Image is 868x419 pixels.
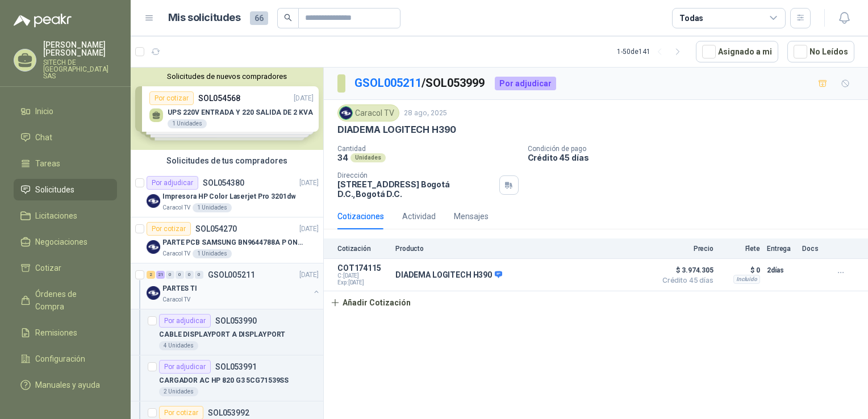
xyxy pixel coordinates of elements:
a: Licitaciones [14,205,117,227]
p: Impresora HP Color Laserjet Pro 3201dw [162,191,295,202]
p: Caracol TV [162,249,190,258]
a: 2 21 0 0 0 0 GSOL005211[DATE] Company LogoPARTES TICaracol TV [147,268,321,304]
a: Manuales y ayuda [14,374,117,396]
p: SOL054270 [195,225,237,233]
a: Solicitudes [14,179,117,200]
a: Órdenes de Compra [14,283,117,317]
p: SOL053991 [215,363,257,371]
span: C: [DATE] [337,273,389,279]
p: Crédito 45 días [528,153,864,162]
p: DIADEMA LOGITECH H390 [395,270,502,280]
p: Condición de pago [528,145,864,153]
p: Precio [657,245,713,253]
span: 66 [250,11,268,25]
button: No Leídos [787,41,854,62]
a: Inicio [14,100,117,122]
div: Por adjudicar [159,360,211,374]
p: Docs [802,245,825,253]
p: [STREET_ADDRESS] Bogotá D.C. , Bogotá D.C. [337,179,495,199]
p: Cotización [337,245,389,253]
div: 0 [166,271,174,279]
p: [DATE] [299,224,319,234]
button: Añadir Cotización [324,291,417,314]
a: Por adjudicarSOL054380[DATE] Company LogoImpresora HP Color Laserjet Pro 3201dwCaracol TV1 Unidades [131,171,323,217]
img: Company Logo [147,286,160,300]
p: Dirección [337,171,495,179]
a: Configuración [14,348,117,370]
p: 34 [337,153,348,162]
div: 1 - 50 de 141 [617,43,687,61]
button: Solicitudes de nuevos compradores [135,72,319,81]
span: Exp: [DATE] [337,279,389,286]
div: 1 Unidades [193,203,232,212]
div: 21 [156,271,165,279]
span: Crédito 45 días [657,277,713,284]
p: PARTE PCB SAMSUNG BN9644788A P ONECONNE [162,237,304,248]
p: [DATE] [299,178,319,188]
div: 4 Unidades [159,341,198,350]
div: Por adjudicar [495,77,556,90]
span: Negociaciones [35,236,87,248]
span: Remisiones [35,326,77,339]
span: $ 3.974.305 [657,263,713,277]
a: GSOL005211 [354,76,422,90]
span: Tareas [35,157,60,170]
span: Licitaciones [35,209,77,222]
p: Producto [395,245,650,253]
span: Chat [35,131,52,144]
a: Remisiones [14,322,117,343]
img: Company Logo [340,107,352,119]
img: Company Logo [147,240,160,254]
p: CARGADOR AC HP 820 G3 5CG71539SS [159,375,289,386]
p: SOL053992 [208,409,249,417]
div: Por adjudicar [159,314,211,328]
p: GSOL005211 [208,271,255,279]
a: Tareas [14,153,117,174]
p: Flete [720,245,760,253]
div: Actividad [402,210,436,223]
div: 2 Unidades [159,387,198,396]
span: Configuración [35,353,85,365]
div: Solicitudes de tus compradores [131,150,323,171]
div: 1 Unidades [193,249,232,258]
p: DIADEMA LOGITECH H390 [337,124,456,136]
img: Company Logo [147,194,160,208]
div: Incluido [733,275,760,284]
div: 0 [195,271,203,279]
div: Caracol TV [337,104,399,121]
p: Cantidad [337,145,519,153]
a: Por adjudicarSOL053991CARGADOR AC HP 820 G3 5CG71539SS2 Unidades [131,355,323,401]
span: Manuales y ayuda [35,379,100,391]
p: SOL054380 [203,179,244,187]
div: Mensajes [454,210,489,223]
div: Por adjudicar [147,176,198,190]
p: 2 días [767,263,795,277]
h1: Mis solicitudes [168,10,241,26]
p: Caracol TV [162,295,190,304]
p: COT174115 [337,263,389,273]
span: search [284,14,292,22]
span: Inicio [35,105,53,118]
span: Órdenes de Compra [35,288,106,313]
p: [PERSON_NAME] [PERSON_NAME] [43,41,117,57]
p: 28 ago, 2025 [404,108,447,119]
div: Unidades [350,153,386,162]
p: [DATE] [299,270,319,280]
button: Asignado a mi [696,41,778,62]
span: Solicitudes [35,183,74,196]
img: Logo peakr [14,14,72,27]
p: Caracol TV [162,203,190,212]
p: $ 0 [720,263,760,277]
div: Solicitudes de nuevos compradoresPor cotizarSOL054568[DATE] UPS 220V ENTRADA Y 220 SALIDA DE 2 KV... [131,68,323,150]
a: Negociaciones [14,231,117,253]
div: Cotizaciones [337,210,384,223]
div: Por cotizar [147,222,191,236]
p: SITECH DE [GEOGRAPHIC_DATA] SAS [43,59,117,79]
p: Entrega [767,245,795,253]
p: / SOL053999 [354,74,486,92]
div: 0 [185,271,194,279]
div: 0 [176,271,184,279]
p: PARTES TI [162,283,197,294]
a: Por adjudicarSOL053990CABLE DISPLAYPORT A DISPLAYPORT4 Unidades [131,309,323,355]
p: SOL053990 [215,317,257,325]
